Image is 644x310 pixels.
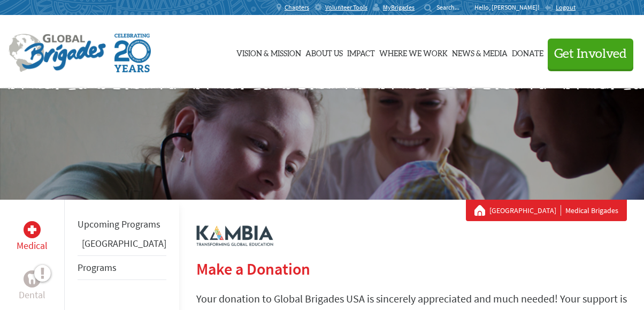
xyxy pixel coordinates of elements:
[9,34,106,72] img: Global Brigades Logo
[82,237,166,249] a: [GEOGRAPHIC_DATA]
[78,218,160,230] a: Upcoming Programs
[436,3,467,11] input: Search...
[196,225,273,246] img: logo-kambia.png
[78,213,166,236] li: Upcoming Programs
[379,25,448,79] a: Where We Work
[347,25,375,79] a: Impact
[78,261,117,274] a: Programs
[548,39,633,69] button: Get Involved
[196,259,627,278] h2: Make a Donation
[78,236,166,255] li: Belize
[19,270,45,303] a: DentalDental
[236,25,301,79] a: Vision & Mission
[24,270,41,288] div: Dental
[452,25,508,79] a: News & Media
[28,274,36,284] img: Dental
[17,238,48,253] p: Medical
[114,34,151,72] img: Global Brigades Celebrating 20 Years
[545,3,576,12] a: Logout
[19,288,45,303] p: Dental
[383,3,415,12] span: MyBrigades
[285,3,309,12] span: Chapters
[489,205,561,216] a: [GEOGRAPHIC_DATA]
[556,3,576,11] span: Logout
[78,255,166,280] li: Programs
[474,205,618,216] div: Medical Brigades
[474,3,545,12] p: Hello, [PERSON_NAME]!
[554,48,627,61] span: Get Involved
[305,25,343,79] a: About Us
[24,221,41,238] div: Medical
[325,3,367,12] span: Volunteer Tools
[512,25,543,79] a: Donate
[17,221,48,253] a: MedicalMedical
[28,225,36,234] img: Medical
